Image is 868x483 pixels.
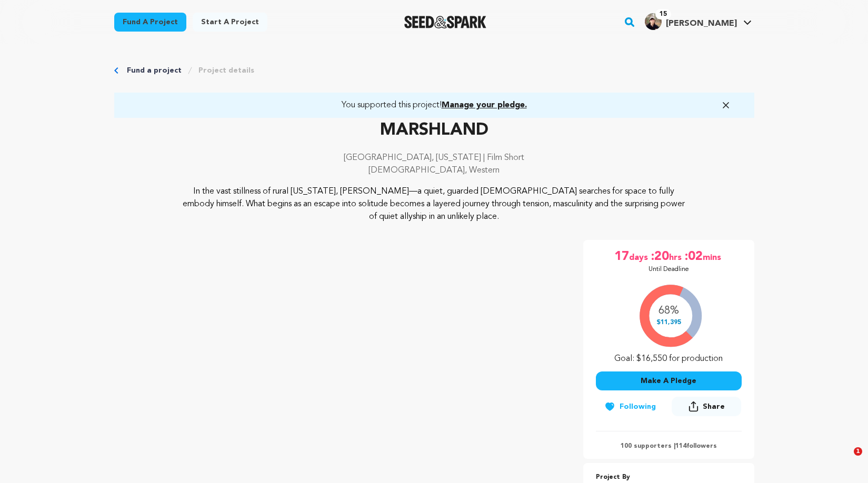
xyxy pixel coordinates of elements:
[645,13,662,30] img: ff8e4f4b12bdcf52.jpg
[404,16,487,28] img: Seed&Spark Logo Dark Mode
[178,185,690,223] p: In the vast stillness of rural [US_STATE], [PERSON_NAME]—a quiet, guarded [DEMOGRAPHIC_DATA] sear...
[114,152,754,164] p: [GEOGRAPHIC_DATA], [US_STATE] | Film Short
[114,65,754,76] div: Breadcrumb
[596,442,742,450] p: 100 supporters | followers
[442,101,527,109] span: Manage your pledge.
[193,13,267,32] a: Start a project
[596,371,742,390] button: Make A Pledge
[114,13,186,32] a: Fund a project
[672,397,741,416] button: Share
[703,248,723,265] span: mins
[114,118,754,143] p: MARSHLAND
[655,9,671,19] span: 15
[198,65,254,76] a: Project details
[675,443,686,449] span: 114
[629,248,650,265] span: days
[614,248,629,265] span: 17
[666,19,737,28] span: [PERSON_NAME]
[854,447,862,456] span: 1
[672,397,741,420] span: Share
[596,397,664,416] button: Following
[650,248,669,265] span: :20
[703,401,725,412] span: Share
[114,164,754,177] p: [DEMOGRAPHIC_DATA], Western
[643,11,754,33] span: Ray C.'s Profile
[645,13,737,30] div: Ray C.'s Profile
[648,265,689,274] p: Until Deadline
[404,16,487,28] a: Seed&Spark Homepage
[127,99,742,112] a: You supported this project!Manage your pledge.
[684,248,703,265] span: :02
[643,11,754,30] a: Ray C.'s Profile
[127,65,182,76] a: Fund a project
[669,248,684,265] span: hrs
[832,447,857,472] iframe: Intercom live chat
